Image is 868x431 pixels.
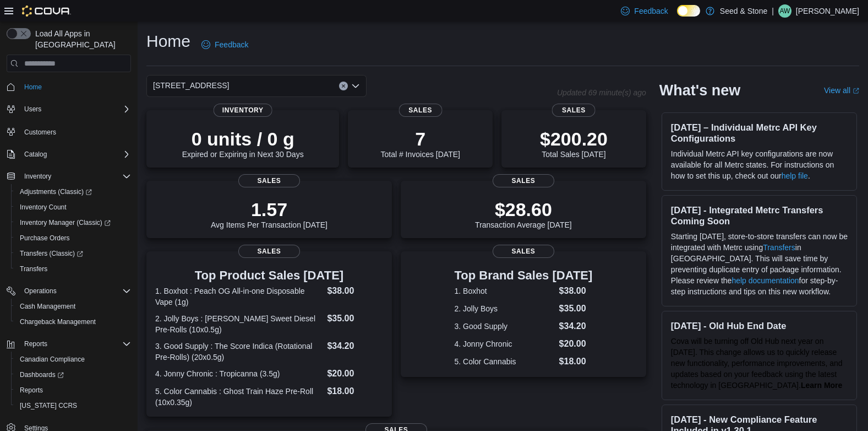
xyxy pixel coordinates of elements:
span: Load All Apps in [GEOGRAPHIC_DATA] [31,28,131,50]
div: Total Sales [DATE] [540,128,608,159]
dt: 4. Jonny Chronic : Tropicanna (3.5g) [155,368,323,379]
a: View allExternal link [824,86,859,95]
dd: $35.00 [327,312,383,325]
button: Operations [2,283,135,299]
span: AW [779,4,790,18]
div: Transaction Average [DATE] [475,198,572,229]
a: Reports [15,384,47,397]
a: help file [782,171,808,180]
a: Learn More [801,381,842,390]
span: Inventory Manager (Classic) [20,218,111,227]
a: Chargeback Management [15,315,100,328]
button: Canadian Compliance [11,352,135,367]
button: Customers [2,123,135,139]
dd: $34.20 [327,340,383,353]
span: Chargeback Management [15,315,131,328]
span: Cash Management [20,302,75,311]
a: Inventory Manager (Classic) [15,216,115,229]
span: Cova will be turning off Old Hub next year on [DATE]. This change allows us to quickly release ne... [671,337,843,390]
span: Reports [24,340,47,348]
a: Customers [20,126,61,139]
a: Transfers [763,243,795,252]
span: Transfers (Classic) [20,249,83,258]
a: Dashboards [11,367,135,382]
dd: $20.00 [559,337,593,351]
dd: $20.00 [327,367,383,380]
span: Adjustments (Classic) [20,187,92,196]
button: Purchase Orders [11,230,135,246]
span: Canadian Compliance [20,355,85,364]
h1: Home [146,30,190,52]
span: [STREET_ADDRESS] [153,79,229,92]
a: Home [20,80,46,94]
input: Dark Mode [677,5,700,17]
dt: 2. Jolly Boys : [PERSON_NAME] Sweet Diesel Pre-Rolls (10x0.5g) [155,313,323,335]
a: Inventory Manager (Classic) [11,215,135,230]
button: Cash Management [11,299,135,314]
dd: $34.20 [559,320,593,333]
span: Home [20,80,131,94]
span: Inventory [20,170,131,183]
a: Purchase Orders [15,231,74,245]
a: Adjustments (Classic) [11,184,135,200]
button: Chargeback Management [11,314,135,330]
a: Transfers (Classic) [11,246,135,261]
button: Inventory [2,169,135,184]
button: Inventory [20,170,56,183]
span: Catalog [24,150,47,159]
span: Feedback [215,39,248,50]
p: 1.57 [211,198,327,220]
span: Canadian Compliance [15,353,131,366]
button: Operations [20,284,61,298]
dd: $35.00 [559,302,593,315]
span: [US_STATE] CCRS [20,401,77,410]
h3: [DATE] - Old Hub End Date [671,320,848,331]
dt: 4. Jonny Chronic [455,338,555,349]
dt: 1. Boxhot : Peach OG All-in-one Disposable Vape (1g) [155,285,323,308]
button: Inventory Count [11,200,135,215]
button: Open list of options [351,82,360,90]
span: Inventory [214,104,272,117]
a: help documentation [731,276,799,285]
dt: 5. Color Cannabis : Ghost Train Haze Pre-Roll (10x0.35g) [155,386,323,408]
p: $200.20 [540,128,608,150]
dt: 3. Good Supply [455,321,555,332]
button: Reports [11,382,135,398]
div: Avg Items Per Transaction [DATE] [211,198,327,229]
span: Chargeback Management [20,317,96,326]
a: Inventory Count [15,201,71,214]
span: Inventory Count [15,201,131,214]
a: Adjustments (Classic) [15,185,96,198]
span: Reports [20,386,43,395]
a: Canadian Compliance [15,353,89,366]
svg: External link [853,88,859,94]
span: Sales [238,245,300,258]
div: Alex Wang [778,4,791,18]
span: Customers [20,125,131,138]
span: Transfers [15,262,131,276]
span: Sales [493,174,554,187]
h3: Top Product Sales [DATE] [155,269,383,282]
h2: What's new [659,82,740,99]
span: Feedback [634,6,668,17]
button: Users [2,101,135,117]
p: [PERSON_NAME] [796,4,859,18]
button: [US_STATE] CCRS [11,398,135,413]
button: Catalog [20,148,51,161]
span: Operations [24,287,57,295]
h3: [DATE] - Integrated Metrc Transfers Coming Soon [671,204,848,227]
span: Sales [493,245,554,258]
button: Transfers [11,261,135,277]
span: Dashboards [20,370,64,379]
p: 7 [380,128,460,150]
dd: $18.00 [559,355,593,368]
p: $28.60 [475,198,572,220]
button: Clear input [339,82,348,90]
span: Inventory Manager (Classic) [15,216,131,229]
dt: 5. Color Cannabis [455,356,555,367]
span: Adjustments (Classic) [15,185,131,198]
button: Reports [20,337,52,351]
a: Transfers (Classic) [15,247,88,260]
span: Users [24,105,41,114]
